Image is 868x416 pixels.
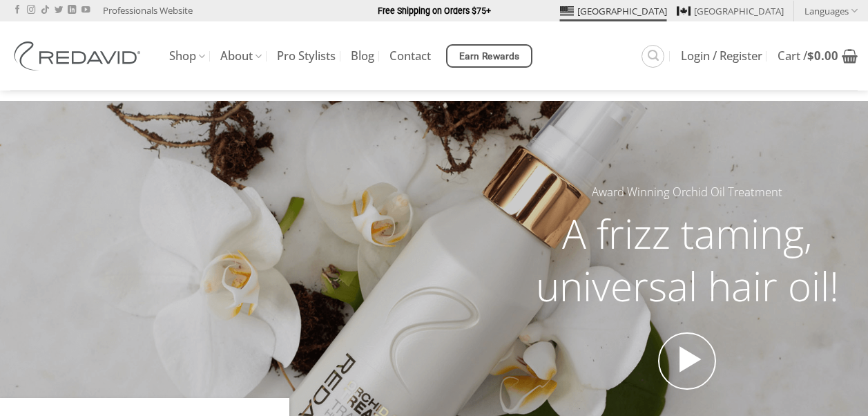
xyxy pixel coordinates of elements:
a: Follow on Facebook [13,6,21,15]
span: Earn Rewards [459,49,520,64]
a: Languages [804,1,858,21]
a: Follow on YouTube [81,6,90,15]
a: Pro Stylists [277,44,336,68]
a: Follow on Twitter [55,6,63,15]
a: Shop [169,43,205,70]
h2: A frizz taming, universal hair oil! [517,207,858,312]
span: $ [807,48,814,64]
a: About [220,43,262,70]
a: Search [642,45,664,68]
img: REDAVID Salon Products | United States [10,41,148,70]
a: Earn Rewards [446,44,532,68]
a: Contact [389,44,431,68]
a: Follow on LinkedIn [68,6,76,15]
a: Open video in lightbox [658,332,716,390]
a: Follow on Instagram [27,6,35,15]
bdi: 0.00 [807,48,838,64]
span: Cart / [778,50,838,62]
span: Login / Register [681,50,762,62]
a: [GEOGRAPHIC_DATA] [677,1,784,21]
a: Follow on TikTok [41,6,49,15]
h5: Award Winning Orchid Oil Treatment [517,183,858,202]
strong: Free Shipping on Orders $75+ [378,6,491,16]
a: Login / Register [681,44,762,68]
a: View cart [778,41,858,71]
a: Blog [351,44,374,68]
a: [GEOGRAPHIC_DATA] [560,1,667,21]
